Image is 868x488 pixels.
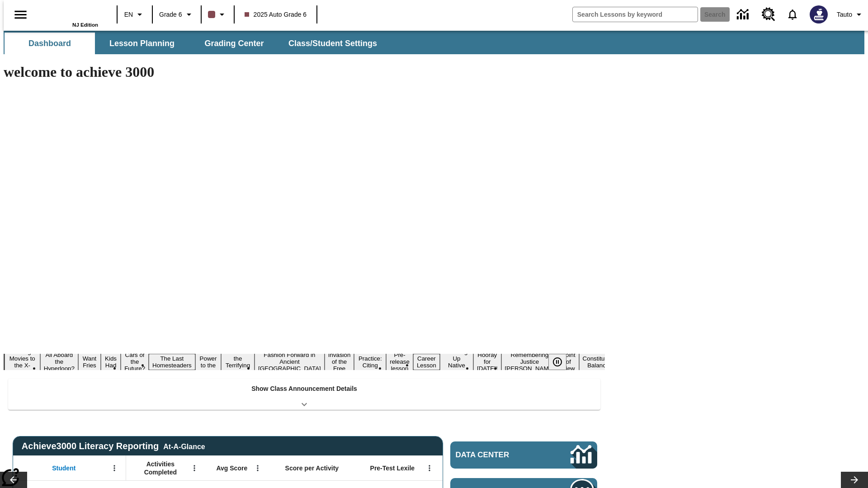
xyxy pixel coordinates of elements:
h1: welcome to achieve 3000 [4,64,605,80]
button: Slide 3 Do You Want Fries With That? [78,340,101,384]
button: Pause [548,354,566,370]
button: Open side menu [7,1,34,28]
button: Slide 13 Career Lesson [413,354,440,370]
div: Pause [548,354,576,370]
button: Class/Student Settings [281,33,384,54]
button: Slide 14 Cooking Up Native Traditions [440,347,473,377]
span: Avg Score [216,464,247,472]
button: Language: EN, Select a language [120,6,149,23]
button: Slide 5 Cars of the Future? [121,350,149,373]
button: Slide 7 Solar Power to the People [195,347,222,377]
span: 2025 Auto Grade 6 [245,10,307,19]
span: Achieve3000 Literacy Reporting [22,441,205,451]
span: Grade 6 [159,10,182,19]
a: Data Center [731,2,756,27]
a: Notifications [781,3,804,26]
button: Lesson Planning [97,33,187,54]
p: Show Class Announcement Details [251,384,357,394]
button: Class color is dark brown. Change class color [204,6,231,23]
span: EN [124,10,133,19]
button: Open Menu [423,461,436,475]
button: Lesson carousel, Next [841,472,868,488]
button: Open Menu [188,461,201,475]
input: search field [573,7,698,22]
span: NJ Edition [72,22,98,28]
button: Slide 12 Pre-release lesson [386,350,413,373]
button: Slide 4 Dirty Jobs Kids Had To Do [101,340,121,384]
div: Home [39,3,98,28]
span: Student [52,464,75,472]
button: Slide 9 Fashion Forward in Ancient Rome [255,350,325,373]
button: Slide 11 Mixed Practice: Citing Evidence [354,347,386,377]
button: Dashboard [5,33,95,54]
button: Select a new avatar [804,3,833,26]
div: SubNavbar [4,33,385,54]
button: Grading Center [189,33,279,54]
button: Slide 1 Taking Movies to the X-Dimension [5,347,40,377]
span: Data Center [456,450,540,460]
div: Show Class Announcement Details [8,379,600,410]
span: Activities Completed [131,460,190,476]
button: Slide 15 Hooray for Constitution Day! [473,350,501,373]
button: Slide 8 Attack of the Terrifying Tomatoes [221,347,255,377]
button: Grade: Grade 6, Select a grade [156,6,198,23]
button: Slide 2 All Aboard the Hyperloop? [40,350,78,373]
span: Tauto [837,10,852,19]
button: Open Menu [108,461,121,475]
span: Score per Activity [285,464,339,472]
span: Pre-Test Lexile [370,464,415,472]
div: SubNavbar [4,31,864,54]
button: Slide 10 The Invasion of the Free CD [325,343,354,380]
img: Avatar [810,5,828,23]
a: Resource Center, Will open in new tab [756,2,781,27]
a: Home [39,4,98,22]
a: Data Center [450,441,597,469]
button: Slide 18 The Constitution's Balancing Act [579,347,623,377]
div: At-A-Glance [163,441,205,451]
button: Slide 16 Remembering Justice O'Connor [501,350,558,373]
button: Open Menu [251,461,264,475]
button: Slide 6 The Last Homesteaders [149,354,195,370]
button: Profile/Settings [833,6,868,23]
